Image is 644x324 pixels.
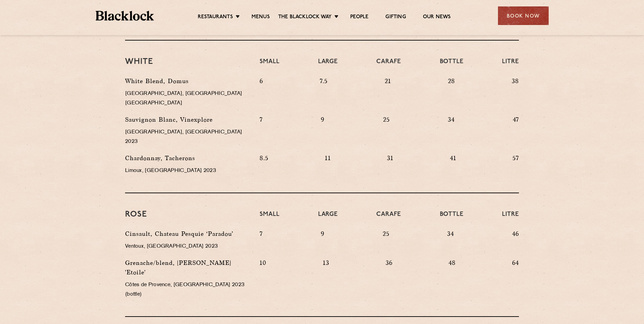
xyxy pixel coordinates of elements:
h4: Bottle [440,57,463,73]
p: Sauvignon Blanc, Vinexplore [125,115,249,124]
p: 34 [447,229,454,255]
p: Limoux, [GEOGRAPHIC_DATA] 2023 [125,166,249,176]
h4: Small [260,210,279,226]
p: 47 [513,115,519,150]
a: The Blacklock Way [278,14,332,21]
img: BL_Textured_Logo-footer-cropped.svg [96,11,154,21]
p: 57 [512,153,519,179]
p: 10 [260,258,266,303]
p: 25 [383,115,390,150]
p: 7 [260,229,263,255]
a: Our News [423,14,451,21]
p: 7.5 [320,76,328,111]
h4: Large [318,210,338,226]
h3: White [125,57,249,66]
p: 9 [321,229,325,255]
p: 64 [512,258,519,303]
p: 25 [383,229,389,255]
p: 48 [449,258,456,303]
p: 7 [260,115,263,150]
h4: Carafe [376,210,401,226]
p: Chardonnay, Tacherons [125,153,249,163]
a: Menus [252,14,270,21]
p: 34 [448,115,455,150]
p: White Blend, Domus [125,76,249,86]
h3: Rose [125,210,249,219]
h4: Litre [502,210,519,226]
p: 46 [512,229,519,255]
p: 11 [325,153,331,179]
p: 36 [386,258,392,303]
p: Grenache/blend, [PERSON_NAME] 'Etoile' [125,258,249,277]
h4: Litre [502,57,519,73]
a: Restaurants [198,14,233,21]
p: 21 [385,76,391,111]
p: [GEOGRAPHIC_DATA], [GEOGRAPHIC_DATA] [GEOGRAPHIC_DATA] [125,89,249,108]
h4: Small [260,57,279,73]
p: 38 [512,76,519,111]
a: Gifting [385,14,406,21]
div: Book Now [498,6,549,25]
p: Cinsault, Chateau Pesquie ‘Paradou’ [125,229,249,239]
p: 28 [448,76,455,111]
p: 8.5 [260,153,268,179]
p: Côtes de Provence, [GEOGRAPHIC_DATA] 2023 (bottle) [125,280,249,299]
p: 41 [450,153,456,179]
a: People [350,14,368,21]
h4: Large [318,57,338,73]
h4: Carafe [376,57,401,73]
h4: Bottle [440,210,463,226]
p: 9 [321,115,325,150]
p: Ventoux, [GEOGRAPHIC_DATA] 2023 [125,242,249,251]
p: [GEOGRAPHIC_DATA], [GEOGRAPHIC_DATA] 2023 [125,128,249,147]
p: 13 [323,258,329,303]
p: 6 [260,76,263,111]
p: 31 [387,153,393,179]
